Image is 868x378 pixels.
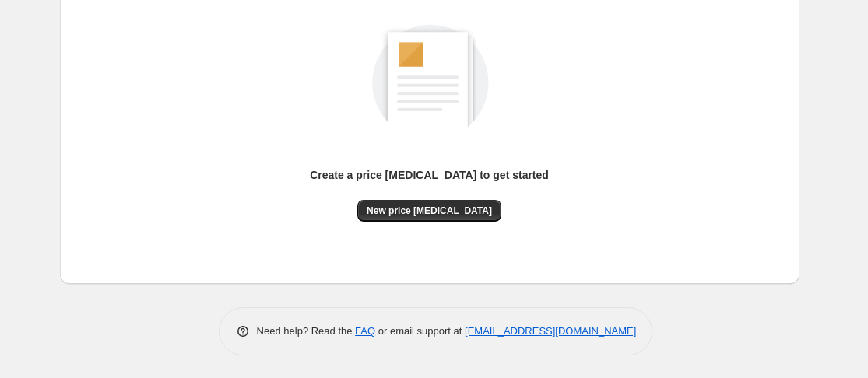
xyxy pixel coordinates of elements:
[465,325,636,337] a: [EMAIL_ADDRESS][DOMAIN_NAME]
[310,167,549,183] p: Create a price [MEDICAL_DATA] to get started
[367,205,492,217] span: New price [MEDICAL_DATA]
[257,325,356,337] span: Need help? Read the
[357,200,501,222] button: New price [MEDICAL_DATA]
[375,325,465,337] span: or email support at
[355,325,375,337] a: FAQ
